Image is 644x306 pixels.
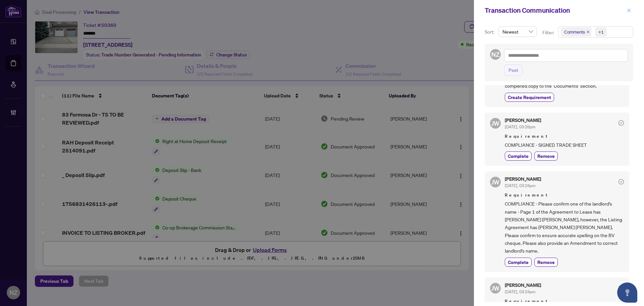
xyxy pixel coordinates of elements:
button: Remove [534,258,558,267]
p: Filter: [542,29,555,36]
span: Remove [537,259,555,266]
span: JW [491,119,499,128]
span: Comments [564,29,585,35]
button: Remove [534,151,558,161]
span: COMPLIANCE - SIGNED TRADE SHEET [505,141,624,149]
span: Requirement [505,133,624,140]
span: COMPLIANCE - Please confirm one of the landlord's name - Page 1 of the Agreement to Lease has [PE... [505,200,624,255]
span: Requirement [505,298,624,305]
span: Remove [537,152,555,160]
button: Complete [505,151,532,161]
span: Requirement [505,192,624,199]
button: Open asap [617,282,637,303]
h5: [PERSON_NAME] [505,283,541,288]
button: Post [504,64,523,76]
h5: [PERSON_NAME] [505,177,541,181]
span: Comments [561,27,591,37]
div: Transaction Communication [485,5,625,15]
p: Sort: [485,28,496,36]
span: JW [491,283,499,293]
span: Complete [508,259,529,266]
span: [DATE], 03:24pm [505,289,535,294]
button: Complete [505,258,532,267]
span: Create Requirement [508,94,551,101]
span: Newest [502,27,533,37]
span: check-circle [619,120,624,126]
span: check-circle [619,179,624,184]
span: close [586,30,590,34]
span: NZ [491,50,499,59]
div: +1 [598,29,604,35]
span: [DATE], 03:24pm [505,183,535,188]
span: JW [491,177,499,187]
h5: [PERSON_NAME] [505,118,541,123]
button: Create Requirement [505,93,554,102]
span: Complete [508,152,529,160]
span: check-circle [619,285,624,291]
span: close [627,8,631,13]
span: [DATE], 03:26pm [505,124,535,129]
